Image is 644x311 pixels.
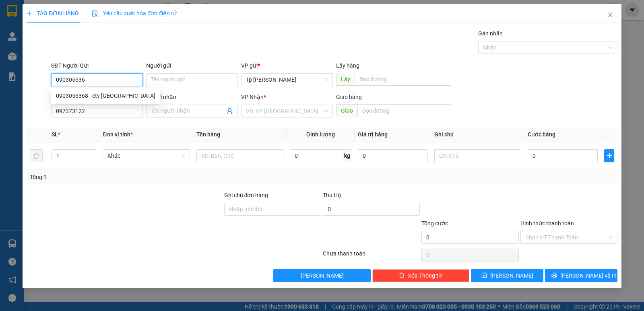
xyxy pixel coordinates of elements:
div: Chưa thanh toán [322,249,421,263]
span: VP Nhận [241,94,264,100]
button: save[PERSON_NAME] [471,269,543,282]
input: Dọc đường [357,104,452,117]
button: [PERSON_NAME] [273,269,370,282]
span: Xóa Thông tin [408,271,443,280]
span: Yêu cầu xuất hóa đơn điện tử [92,10,177,16]
div: Người gửi [146,61,238,70]
label: Hình thức thanh toán [520,220,574,227]
input: Ghi Chú [434,149,521,162]
b: [DOMAIN_NAME] [68,31,111,37]
input: Ghi chú đơn hàng [224,203,321,216]
span: [PERSON_NAME] và In [560,271,617,280]
img: logo.jpg [87,10,107,29]
span: plus [27,10,32,16]
span: Giá trị hàng [358,131,388,138]
div: SĐT Người Gửi [51,61,143,70]
span: close [607,12,613,18]
span: Giao hàng [336,94,362,100]
button: printer[PERSON_NAME] và In [545,269,617,282]
div: VP gửi [241,61,333,70]
div: Tổng: 1 [30,173,249,181]
span: Cước hàng [528,131,555,138]
label: Ghi chú đơn hàng [224,192,268,198]
button: plus [604,149,614,162]
input: VD: Bàn, Ghế [196,149,283,162]
li: (c) 2017 [68,38,111,48]
span: Thu Hộ [323,192,341,198]
span: [PERSON_NAME] [490,271,533,280]
span: plus [605,152,614,159]
span: [PERSON_NAME] [301,271,344,280]
span: Tp Hồ Chí Minh [246,74,328,86]
th: Ghi chú [431,127,524,142]
b: Gửi khách hàng [50,12,80,49]
span: Giao [336,104,357,117]
b: [PERSON_NAME] [10,52,45,90]
span: save [481,272,487,279]
button: delete [30,149,43,162]
span: Tên hàng [196,131,220,138]
img: icon [92,10,98,17]
button: deleteXóa Thông tin [372,269,469,282]
div: Người nhận [146,93,238,101]
div: 0903055368 - cty [GEOGRAPHIC_DATA] [56,91,155,100]
span: Tổng cước [421,220,448,227]
div: 0903055368 - cty việt mỹ [51,89,160,102]
span: TẠO ĐƠN HÀNG [27,10,79,16]
span: kg [343,149,351,162]
span: Lấy hàng [336,62,359,69]
span: Lấy [336,73,355,86]
span: SL [52,131,58,138]
span: Định lượng [306,131,335,138]
label: Gán nhãn [478,30,503,37]
span: Đơn vị tính [103,131,133,138]
span: delete [399,272,405,279]
span: Khác [107,150,185,162]
button: Close [599,4,621,27]
span: user-add [227,108,233,114]
input: Dọc đường [355,73,452,86]
span: printer [551,272,557,279]
input: 0 [358,149,428,162]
